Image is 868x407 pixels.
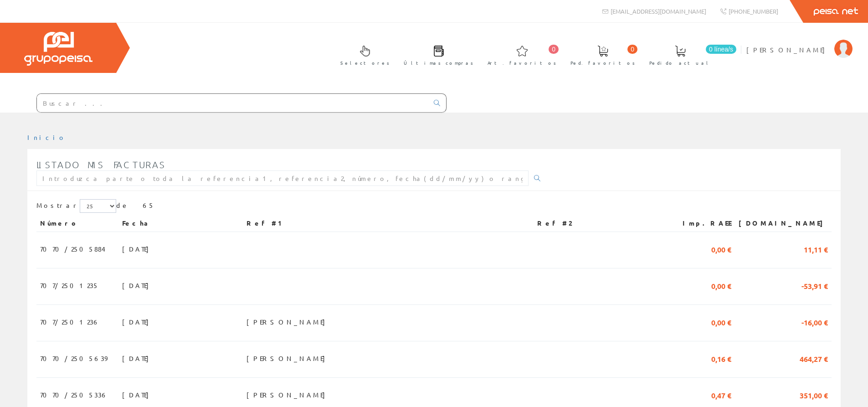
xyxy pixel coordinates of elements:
[800,350,828,366] span: 464,27 €
[36,159,166,170] span: Listado mis facturas
[247,387,330,402] span: [PERSON_NAME]
[746,38,853,46] a: [PERSON_NAME]
[122,350,154,366] span: [DATE]
[122,241,154,257] span: [DATE]
[706,45,736,54] span: 0 línea/s
[80,199,116,213] select: Mostrar
[404,58,473,67] span: Últimas compras
[711,314,731,330] span: 0,00 €
[40,241,105,257] span: 7070/2505884
[611,7,706,15] span: [EMAIL_ADDRESS][DOMAIN_NAME]
[735,215,832,232] th: [DOMAIN_NAME]
[40,350,107,366] span: 7070/2505639
[40,314,100,330] span: 707/2501236
[804,241,828,257] span: 11,11 €
[27,133,66,141] a: Inicio
[801,278,828,293] span: -53,91 €
[340,58,390,67] span: Selectores
[36,199,116,213] label: Mostrar
[746,45,830,54] span: [PERSON_NAME]
[331,38,394,71] a: Selectores
[36,215,118,232] th: Número
[40,278,99,293] span: 707/2501235
[729,7,778,15] span: [PHONE_NUMBER]
[534,215,667,232] th: Ref #2
[40,387,108,402] span: 7070/2505336
[627,45,637,54] span: 0
[118,215,243,232] th: Fecha
[36,199,832,215] div: de 65
[667,215,735,232] th: Imp.RAEE
[711,278,731,293] span: 0,00 €
[570,58,635,67] span: Ped. favoritos
[649,58,711,67] span: Pedido actual
[122,314,154,330] span: [DATE]
[247,314,330,330] span: [PERSON_NAME]
[37,94,428,112] input: Buscar ...
[243,215,534,232] th: Ref #1
[122,387,154,402] span: [DATE]
[549,45,559,54] span: 0
[247,350,330,366] span: [PERSON_NAME]
[122,278,154,293] span: [DATE]
[711,241,731,257] span: 0,00 €
[395,38,478,71] a: Últimas compras
[488,58,556,67] span: Art. favoritos
[711,350,731,366] span: 0,16 €
[801,314,828,330] span: -16,00 €
[36,170,529,186] input: Introduzca parte o toda la referencia1, referencia2, número, fecha(dd/mm/yy) o rango de fechas(dd...
[711,387,731,402] span: 0,47 €
[800,387,828,402] span: 351,00 €
[24,32,92,66] img: Grupo Peisa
